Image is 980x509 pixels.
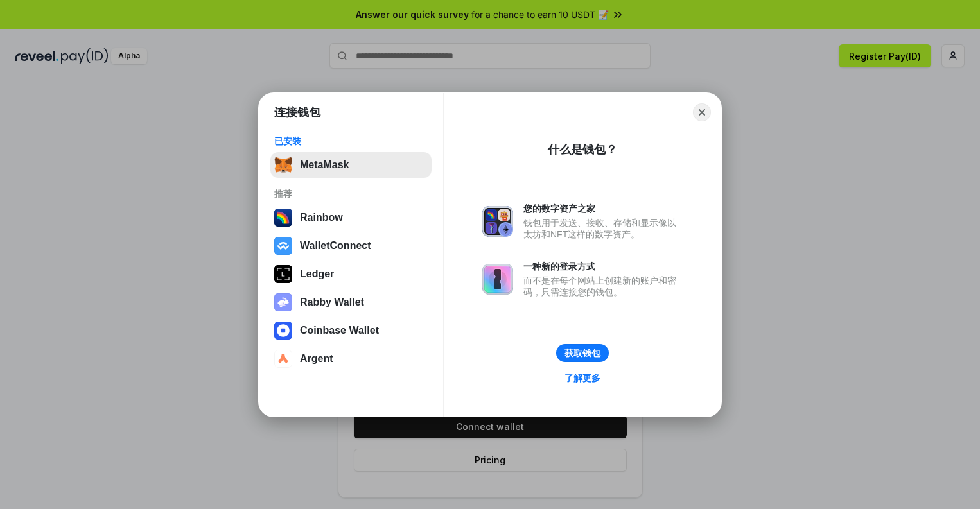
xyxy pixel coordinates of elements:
button: MetaMask [270,152,432,178]
a: 了解更多 [557,370,608,386]
img: svg+xml,%3Csvg%20fill%3D%22none%22%20height%3D%2233%22%20viewBox%3D%220%200%2035%2033%22%20width%... [274,156,292,174]
button: Ledger [270,261,432,287]
div: Ledger [300,268,334,280]
img: svg+xml,%3Csvg%20xmlns%3D%22http%3A%2F%2Fwww.w3.org%2F2000%2Fsvg%22%20fill%3D%22none%22%20viewBox... [274,293,292,311]
img: svg+xml,%3Csvg%20width%3D%22120%22%20height%3D%22120%22%20viewBox%3D%220%200%20120%20120%22%20fil... [274,209,292,227]
button: Rabby Wallet [270,289,432,315]
div: MetaMask [300,159,349,171]
div: Rabby Wallet [300,297,364,308]
div: 而不是在每个网站上创建新的账户和密码，只需连接您的钱包。 [523,275,683,298]
button: Coinbase Wallet [270,318,432,343]
div: WalletConnect [300,240,371,252]
h1: 连接钱包 [274,105,320,120]
div: 了解更多 [564,372,600,384]
img: svg+xml,%3Csvg%20xmlns%3D%22http%3A%2F%2Fwww.w3.org%2F2000%2Fsvg%22%20fill%3D%22none%22%20viewBox... [482,264,513,295]
div: 已安装 [274,135,428,147]
img: svg+xml,%3Csvg%20width%3D%2228%22%20height%3D%2228%22%20viewBox%3D%220%200%2028%2028%22%20fill%3D... [274,237,292,255]
div: Argent [300,353,333,365]
button: WalletConnect [270,233,432,259]
div: 钱包用于发送、接收、存储和显示像以太坊和NFT这样的数字资产。 [523,217,683,240]
img: svg+xml,%3Csvg%20width%3D%2228%22%20height%3D%2228%22%20viewBox%3D%220%200%2028%2028%22%20fill%3D... [274,322,292,340]
button: Argent [270,346,432,372]
div: 推荐 [274,188,428,200]
div: Coinbase Wallet [300,325,379,336]
button: Rainbow [270,205,432,230]
img: svg+xml,%3Csvg%20width%3D%2228%22%20height%3D%2228%22%20viewBox%3D%220%200%2028%2028%22%20fill%3D... [274,350,292,368]
img: svg+xml,%3Csvg%20xmlns%3D%22http%3A%2F%2Fwww.w3.org%2F2000%2Fsvg%22%20fill%3D%22none%22%20viewBox... [482,206,513,237]
div: 您的数字资产之家 [523,203,683,214]
div: 获取钱包 [564,347,600,359]
div: 一种新的登录方式 [523,261,683,272]
div: Rainbow [300,212,343,223]
img: svg+xml,%3Csvg%20xmlns%3D%22http%3A%2F%2Fwww.w3.org%2F2000%2Fsvg%22%20width%3D%2228%22%20height%3... [274,265,292,283]
div: 什么是钱包？ [548,142,617,157]
button: Close [693,103,711,121]
button: 获取钱包 [556,344,609,362]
